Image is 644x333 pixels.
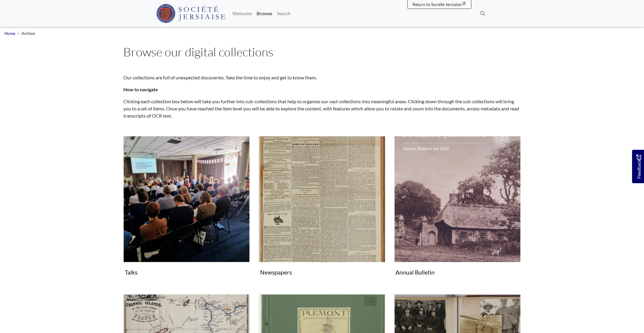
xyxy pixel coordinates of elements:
[156,2,225,24] a: Société Jersiaise logo
[123,45,521,59] h1: Browse our digital collections
[156,4,225,23] img: Société Jersiaise
[22,31,35,36] span: Archive
[635,155,642,179] span: Feedback
[123,98,521,119] p: Clicking each collection box below will take you further into sub-collections that help to organi...
[119,136,254,287] div: Subcollection
[230,7,254,19] a: Welcome
[394,136,521,262] img: Annual Bulletin
[4,31,15,36] a: Home
[259,136,385,262] img: Newspapers
[254,136,390,287] div: Subcollection
[390,136,525,287] div: Subcollection
[394,136,521,278] a: Annual Bulletin Annual Bulletin
[254,7,275,19] a: Browse
[123,87,158,92] strong: How to navigate
[123,136,250,278] a: Talks Talks
[413,2,461,7] span: Return to Société Jersiaise
[123,74,521,81] p: Our collections are full of unexpected discoveries. Take the time to enjoy and get to know them.
[123,136,250,262] img: Talks
[259,136,385,278] a: Newspapers Newspapers
[632,150,644,183] a: Would you like to provide feedback?
[275,7,293,19] a: Search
